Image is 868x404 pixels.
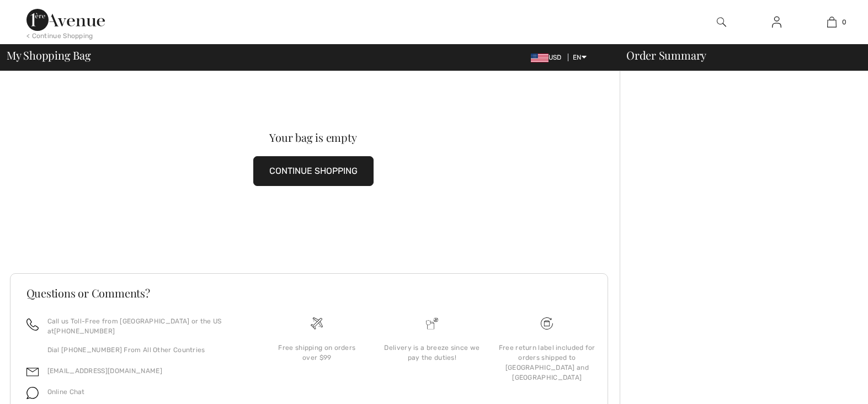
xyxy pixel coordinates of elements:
[26,366,39,378] img: email
[26,288,592,299] h3: Questions or Comments?
[717,15,726,29] img: search the website
[573,54,587,61] span: EN
[54,327,115,335] a: [PHONE_NUMBER]
[842,17,846,27] span: 0
[384,343,481,363] div: Delivery is a breeze since we pay the duties!
[26,318,39,331] img: call
[47,345,247,355] p: Dial [PHONE_NUMBER] From All Other Countries
[613,50,861,61] div: Order Summary
[47,388,85,396] span: Online Chat
[531,54,566,61] span: USD
[541,317,553,329] img: Free shipping on orders over $99
[26,31,93,41] div: < Continue Shopping
[531,54,549,62] img: US Dollar
[40,132,587,143] div: Your bag is empty
[47,367,162,375] a: [EMAIL_ADDRESS][DOMAIN_NAME]
[47,316,247,336] p: Call us Toll-Free from [GEOGRAPHIC_DATA] or the US at
[311,317,323,329] img: Free shipping on orders over $99
[498,343,595,382] div: Free return label included for orders shipped to [GEOGRAPHIC_DATA] and [GEOGRAPHIC_DATA]
[827,15,837,29] img: My Bag
[26,9,105,31] img: 1ère Avenue
[805,15,859,29] a: 0
[763,15,790,29] a: Sign In
[798,371,857,398] iframe: Opens a widget where you can chat to one of our agents
[772,15,781,29] img: My Info
[426,317,438,329] img: Delivery is a breeze since we pay the duties!
[26,387,39,399] img: chat
[268,343,365,363] div: Free shipping on orders over $99
[253,156,374,186] button: CONTINUE SHOPPING
[7,50,91,61] span: My Shopping Bag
